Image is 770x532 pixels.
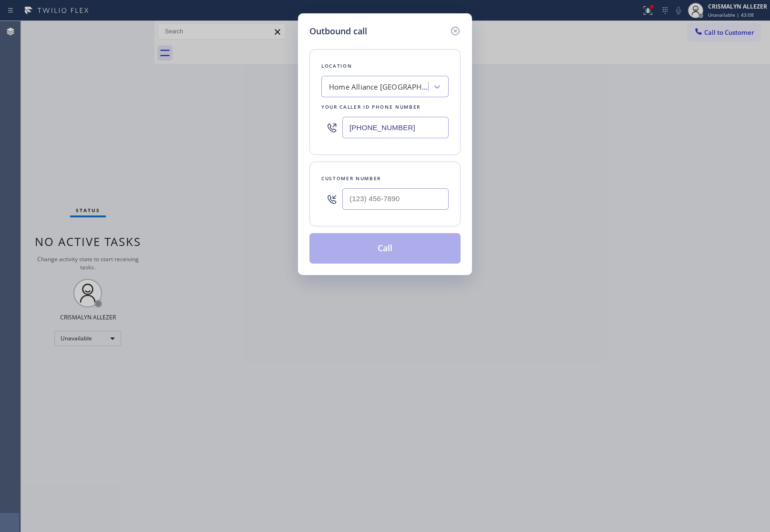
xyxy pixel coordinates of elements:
[342,188,449,210] input: (123) 456-7890
[342,117,449,138] input: (123) 456-7890
[321,61,449,71] div: Location
[321,102,449,112] div: Your caller id phone number
[321,174,449,184] div: Customer number
[329,82,429,92] div: Home Alliance [GEOGRAPHIC_DATA]
[309,25,367,38] h5: Outbound call
[309,233,461,264] button: Call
